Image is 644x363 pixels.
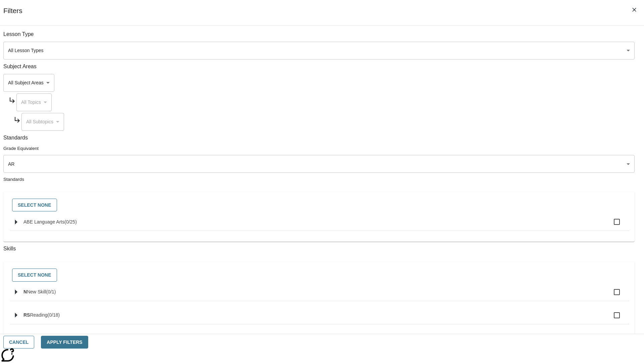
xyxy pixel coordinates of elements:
[3,176,635,183] p: Standards
[3,155,635,173] div: Select a Grade Equivalent
[23,312,30,318] span: RS
[3,245,635,253] p: Skills
[21,113,64,131] div: Select a Subject Area
[3,336,34,349] button: Cancel
[3,145,635,152] p: Grade Equivalent
[3,63,635,71] p: Subject Areas
[3,42,635,59] div: Select a lesson type
[48,312,60,318] span: 0 skills selected/18 skills in group
[10,283,629,353] ul: Select skills
[23,289,27,294] span: N
[9,267,629,283] div: Select skills
[9,197,629,213] div: Select standards
[3,31,635,38] p: Lesson Type
[10,213,629,236] ul: Select standards
[12,269,57,282] button: Select None
[41,336,88,349] button: Apply Filters
[30,312,47,318] span: Reading
[3,7,22,25] h1: Filters
[3,74,54,92] div: Select a Subject Area
[16,93,52,111] div: Select a Subject Area
[23,219,64,225] span: ABE Language Arts
[46,289,56,294] span: 0 skills selected/1 skills in group
[627,3,641,17] button: Close Filters side menu
[12,199,57,212] button: Select None
[64,219,77,225] span: 0 standards selected/25 standards in group
[27,289,46,294] span: New Skill
[3,134,635,142] p: Standards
